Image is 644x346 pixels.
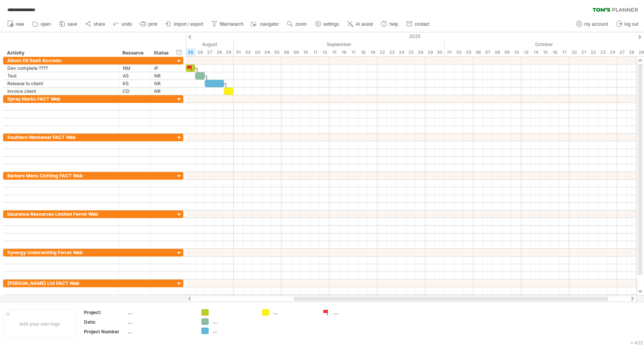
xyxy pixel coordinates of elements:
[7,280,115,287] div: [PERSON_NAME] Ltd FACT Web
[483,48,492,56] div: Tuesday, 7 October 2025
[154,88,171,95] div: NR
[397,48,406,56] div: Wednesday, 24 September 2025
[84,319,126,325] div: Date:
[234,40,445,48] div: September 2025
[154,72,171,79] div: NR
[195,72,205,79] div: ​
[154,80,171,87] div: NR
[205,80,224,87] div: ​
[492,48,502,56] div: Wednesday, 8 October 2025
[574,19,610,29] a: my account
[579,48,588,56] div: Tuesday, 21 October 2025
[377,48,387,56] div: Monday, 22 September 2025
[7,95,115,103] div: Spray Marks FACT Web
[84,309,126,316] div: Project:
[214,48,224,56] div: Thursday, 28 August 2025
[356,22,373,27] span: AI assist
[387,48,397,56] div: Tuesday, 23 September 2025
[260,22,279,27] span: navigator
[128,328,192,335] div: ....
[84,328,126,335] div: Project Number
[334,309,376,316] div: ....
[4,310,76,338] div: Add your own logo
[123,65,146,72] div: NM
[128,319,192,325] div: ....
[368,48,377,56] div: Friday, 19 September 2025
[531,48,540,56] div: Tuesday, 14 October 2025
[560,48,569,56] div: Friday, 17 October 2025
[404,19,432,29] a: contact
[122,22,132,27] span: undo
[253,48,262,56] div: Wednesday, 3 September 2025
[608,48,617,56] div: Friday, 24 October 2025
[68,22,77,27] span: save
[624,22,638,27] span: log out
[358,48,368,56] div: Thursday, 18 September 2025
[209,19,246,29] a: filter/search
[389,22,398,27] span: help
[5,19,26,29] a: new
[406,48,416,56] div: Thursday, 25 September 2025
[16,22,24,27] span: new
[30,19,53,29] a: open
[154,49,171,57] div: Status
[272,48,282,56] div: Friday, 5 September 2025
[250,19,281,29] a: navigator
[224,48,234,56] div: Friday, 29 August 2025
[550,48,560,56] div: Thursday, 16 October 2025
[123,72,146,79] div: AS
[379,19,400,29] a: help
[57,19,79,29] a: save
[123,88,146,95] div: CD
[7,172,115,179] div: Barkers Mens Clothing FACT Web
[111,19,134,29] a: undo
[7,210,115,218] div: Insurance Resources Limited Ferret Web
[282,48,291,56] div: Monday, 8 September 2025
[627,48,636,56] div: Tuesday, 28 October 2025
[7,57,115,64] div: Almax DII SaaS Accredo
[7,65,115,72] div: Dev complete ????
[310,48,320,56] div: Thursday, 11 September 2025
[323,22,339,27] span: settings
[416,48,425,56] div: Friday, 26 September 2025
[220,22,244,27] span: filter/search
[7,249,115,256] div: Synergy Underwriting Ferret Web
[148,22,157,27] span: print
[195,48,205,56] div: Tuesday, 26 August 2025
[7,80,115,87] div: Release to client
[464,48,473,56] div: Friday, 3 October 2025
[540,48,550,56] div: Wednesday, 15 October 2025
[415,22,430,27] span: contact
[445,48,454,56] div: Wednesday, 1 October 2025
[295,22,306,27] span: zoom
[41,22,51,27] span: open
[512,48,521,56] div: Friday, 10 October 2025
[243,48,253,56] div: Tuesday, 2 September 2025
[163,19,206,29] a: import / export
[83,19,107,29] a: share
[585,22,608,27] span: my account
[224,88,234,95] div: ​
[7,49,114,57] div: Activity
[205,48,214,56] div: Wednesday, 27 August 2025
[94,22,105,27] span: share
[345,19,375,29] a: AI assist
[473,48,483,56] div: Monday, 6 October 2025
[7,134,115,141] div: Southern Workwear FACT Web
[174,22,203,27] span: import / export
[569,48,579,56] div: Monday, 20 October 2025
[212,318,254,325] div: ....
[588,48,598,56] div: Wednesday, 22 October 2025
[435,48,445,56] div: Tuesday, 30 September 2025
[614,19,641,29] a: log out
[454,48,464,56] div: Thursday, 2 October 2025
[617,48,627,56] div: Monday, 27 October 2025
[631,340,643,346] div: v 422
[262,48,272,56] div: Thursday, 4 September 2025
[301,48,310,56] div: Wednesday, 10 September 2025
[598,48,608,56] div: Thursday, 23 October 2025
[128,309,192,316] div: ....
[212,328,254,334] div: ....
[425,48,435,56] div: Monday, 29 September 2025
[339,48,349,56] div: Tuesday, 16 September 2025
